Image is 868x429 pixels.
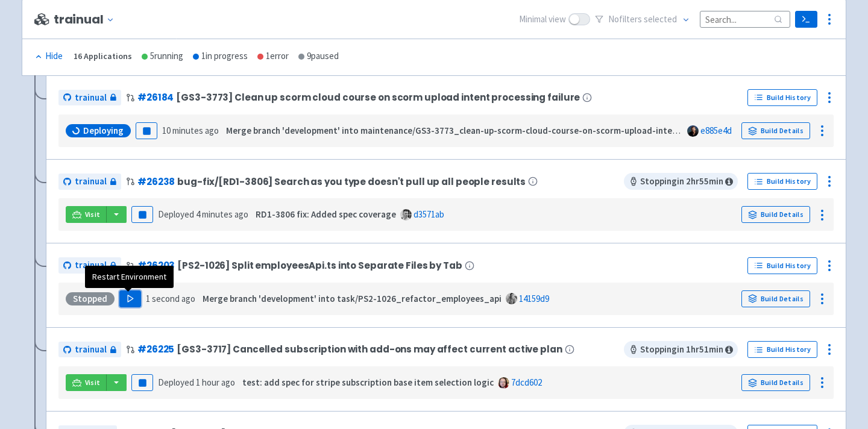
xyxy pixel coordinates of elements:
button: Play [119,290,141,307]
span: trainual [75,175,107,189]
input: Search... [700,11,790,27]
span: Deploying [83,125,124,137]
span: [PS2-1026] Split employeesApi.ts into Separate Files by Tab [177,260,462,271]
a: trainual [58,90,121,106]
span: Minimal view [519,13,566,27]
a: trainual [58,342,121,358]
a: Build History [747,89,817,106]
a: #26203 [137,259,175,272]
div: 1 in progress [193,49,248,63]
strong: test: add spec for stripe subscription base item selection logic [242,377,494,388]
div: Stopped [66,292,115,305]
span: Stopping in 2 hr 55 min [624,173,738,190]
a: Build Details [741,122,810,139]
span: [GS3-3773] Clean up scorm cloud course on scorm upload intent processing failure [176,92,580,102]
span: No filter s [608,13,677,27]
div: 16 Applications [74,49,132,63]
button: Pause [131,374,153,391]
time: 1 hour ago [196,377,235,388]
a: d3571ab [414,208,444,220]
button: Pause [136,122,157,139]
time: 1 second ago [146,293,195,304]
span: Deployed [158,377,235,388]
span: trainual [75,343,107,357]
span: trainual [75,91,107,105]
time: 4 minutes ago [196,208,248,220]
span: bug-fix/[RD1-3806] Search as you type doesn't pull up all people results [177,177,526,187]
a: trainual [58,257,121,274]
button: Hide [34,49,64,63]
time: 10 minutes ago [162,125,219,136]
a: Visit [66,374,107,391]
span: Visit [85,378,101,387]
a: e885e4d [700,125,732,136]
span: [GS3-3717] Cancelled subscription with add-ons may affect current active plan [177,344,562,354]
span: Deployed [158,208,248,220]
strong: Merge branch 'development' into task/PS2-1026_refactor_employees_api [203,293,502,304]
div: 9 paused [298,49,339,63]
div: 1 error [257,49,289,63]
span: Stopping in 1 hr 51 min [624,341,738,358]
div: 5 running [142,49,183,63]
span: Visit [85,210,101,219]
a: Build Details [741,374,810,391]
a: #26184 [137,91,174,104]
span: trainual [75,258,107,272]
button: trainual [54,13,119,27]
a: 7dcd602 [511,377,542,388]
span: selected [644,13,677,25]
a: Build History [747,257,817,274]
a: #26238 [137,175,175,188]
a: Build Details [741,290,810,307]
a: trainual [58,174,121,190]
a: 14159d9 [519,293,549,304]
strong: Merge branch 'development' into maintenance/GS3-3773_clean-up-scorm-cloud-course-on-scorm-upload-... [226,125,759,136]
strong: RD1-3806 fix: Added spec coverage [256,208,396,220]
a: Build History [747,341,817,358]
a: Visit [66,206,107,223]
a: Build History [747,173,817,190]
button: Pause [131,206,153,223]
a: Build Details [741,206,810,223]
a: #26225 [137,343,174,355]
a: Terminal [795,11,817,28]
div: Hide [34,49,63,63]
